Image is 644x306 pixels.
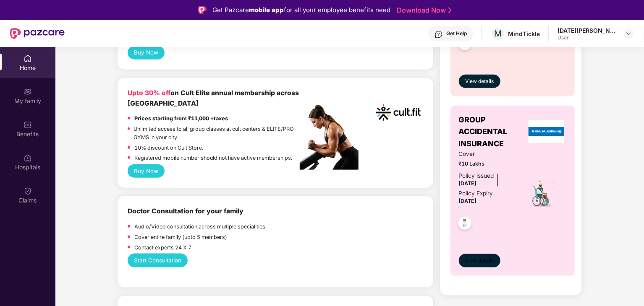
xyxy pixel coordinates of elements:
button: Buy Now [128,164,165,178]
img: Logo [198,6,207,14]
button: View details [459,254,500,267]
b: Upto 30% off [128,89,170,97]
img: svg+xml;base64,PHN2ZyBpZD0iSG9zcGl0YWxzIiB4bWxucz0iaHR0cDovL3d3dy53My5vcmcvMjAwMC9zdmciIHdpZHRoPS... [24,154,32,162]
button: Start Consultation [128,254,188,267]
img: New Pazcare Logo [10,28,65,39]
span: [DATE] [459,198,477,204]
div: User [558,34,616,41]
b: on Cult Elite annual membership across [GEOGRAPHIC_DATA] [128,89,299,107]
div: Policy issued [459,171,494,180]
strong: mobile app [249,6,284,14]
a: Download Now [397,6,449,15]
img: svg+xml;base64,PHN2ZyB4bWxucz0iaHR0cDovL3d3dy53My5vcmcvMjAwMC9zdmciIHdpZHRoPSI0OC45NDMiIGhlaWdodD... [455,214,475,235]
img: Stroke [448,6,452,15]
p: Contact experts 24 X 7 [134,244,191,252]
button: View details [459,75,500,88]
img: insurerLogo [529,120,565,143]
div: Get Pazcare for all your employee benefits need [212,5,390,15]
p: Cover entire family (upto 5 members) [134,233,227,241]
span: GROUP ACCIDENTAL INSURANCE [459,114,526,150]
span: View details [465,257,494,265]
img: svg+xml;base64,PHN2ZyBpZD0iSG9tZSIgeG1sbnM9Imh0dHA6Ly93d3cudzMub3JnLzIwMDAvc3ZnIiB3aWR0aD0iMjAiIG... [24,54,32,63]
img: cult.png [374,88,423,137]
p: 10% discount on Cult Store. [134,144,203,152]
span: View details [465,78,494,86]
p: Unlimited access to all group classes at cult centers & ELITE/PRO GYMS in your city. [134,125,300,142]
img: svg+xml;base64,PHN2ZyBpZD0iSGVscC0zMngzMiIgeG1sbnM9Imh0dHA6Ly93d3cudzMub3JnLzIwMDAvc3ZnIiB3aWR0aD... [435,30,443,39]
span: [DATE] [459,180,477,187]
p: Registered mobile number should not have active memberships. [134,154,292,162]
div: Get Help [446,30,467,37]
span: ₹10 Lakhs [459,160,516,168]
img: svg+xml;base64,PHN2ZyBpZD0iRHJvcGRvd24tMzJ4MzIiIHhtbG5zPSJodHRwOi8vd3d3LnczLm9yZy8yMDAwL3N2ZyIgd2... [626,30,632,37]
b: Doctor Consultation for your family [128,207,243,215]
strong: Prices starting from ₹11,000 +taxes [134,115,228,122]
span: M [495,29,502,39]
img: svg+xml;base64,PHN2ZyBpZD0iQmVuZWZpdHMiIHhtbG5zPSJodHRwOi8vd3d3LnczLm9yZy8yMDAwL3N2ZyIgd2lkdGg9Ij... [24,121,32,129]
img: icon [527,179,556,208]
div: Policy Expiry [459,189,493,198]
button: Buy Now [128,46,165,60]
div: MindTickle [508,30,540,38]
span: Cover [459,150,516,158]
div: [DATE][PERSON_NAME] [558,26,616,34]
img: pc2.png [300,105,359,170]
img: svg+xml;base64,PHN2ZyB3aWR0aD0iMjAiIGhlaWdodD0iMjAiIHZpZXdCb3g9IjAgMCAyMCAyMCIgZmlsbD0ibm9uZSIgeG... [24,88,32,96]
img: svg+xml;base64,PHN2ZyBpZD0iQ2xhaW0iIHhtbG5zPSJodHRwOi8vd3d3LnczLm9yZy8yMDAwL3N2ZyIgd2lkdGg9IjIwIi... [24,187,32,195]
p: Audio/Video consultation across multiple specialities [134,223,265,231]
